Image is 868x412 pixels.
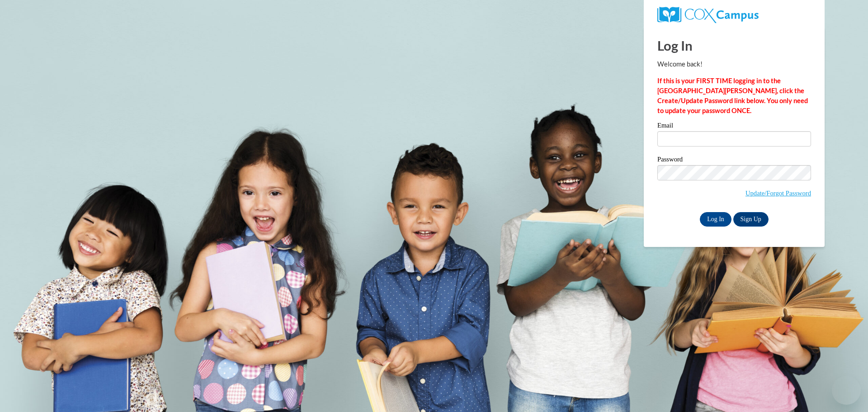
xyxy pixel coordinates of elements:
strong: If this is your FIRST TIME logging in to the [GEOGRAPHIC_DATA][PERSON_NAME], click the Create/Upd... [657,77,808,114]
img: COX Campus [657,7,759,23]
input: Log In [700,212,731,227]
iframe: Button to launch messaging window [832,376,861,405]
p: Welcome back! [657,59,811,69]
label: Password [657,156,811,165]
label: Email [657,122,811,131]
a: COX Campus [657,7,811,23]
a: Sign Up [733,212,769,227]
h1: Log In [657,36,811,55]
a: Update/Forgot Password [745,189,811,197]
